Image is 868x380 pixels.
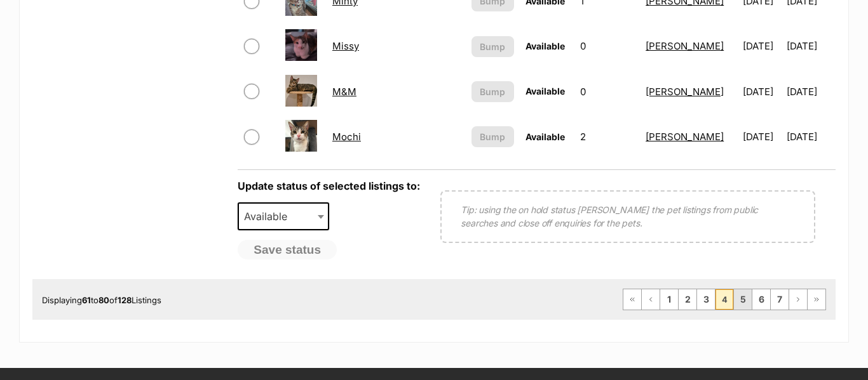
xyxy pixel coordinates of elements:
[734,289,752,310] a: Page 5
[575,115,639,159] td: 2
[715,289,733,310] span: Page 4
[787,115,834,159] td: [DATE]
[789,289,807,310] a: Next page
[238,240,337,260] button: Save status
[646,86,724,98] a: [PERSON_NAME]
[623,289,826,310] nav: Pagination
[471,126,514,147] button: Bump
[623,289,641,310] a: First page
[42,295,161,305] span: Displaying to of Listings
[679,289,696,310] a: Page 2
[787,70,834,114] td: [DATE]
[480,130,505,143] span: Bump
[480,40,505,53] span: Bump
[738,24,785,68] td: [DATE]
[738,115,785,159] td: [DATE]
[526,41,565,51] span: Available
[575,24,639,68] td: 0
[471,36,514,57] button: Bump
[480,85,505,98] span: Bump
[575,70,639,114] td: 0
[461,203,795,230] p: Tip: using the on hold status [PERSON_NAME] the pet listings from public searches and close off e...
[738,70,785,114] td: [DATE]
[697,289,715,310] a: Page 3
[646,131,724,143] a: [PERSON_NAME]
[808,289,825,310] a: Last page
[752,289,770,310] a: Page 6
[332,40,359,52] a: Missy
[332,86,356,98] a: M&M
[771,289,789,310] a: Page 7
[787,24,834,68] td: [DATE]
[98,295,109,305] strong: 80
[238,180,420,192] label: Update status of selected listings to:
[471,81,514,102] button: Bump
[646,40,724,52] a: [PERSON_NAME]
[642,289,660,310] a: Previous page
[660,289,678,310] a: Page 1
[82,295,91,305] strong: 61
[332,131,361,143] a: Mochi
[118,295,132,305] strong: 128
[526,131,565,142] span: Available
[238,202,329,230] span: Available
[239,207,300,225] span: Available
[526,86,565,96] span: Available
